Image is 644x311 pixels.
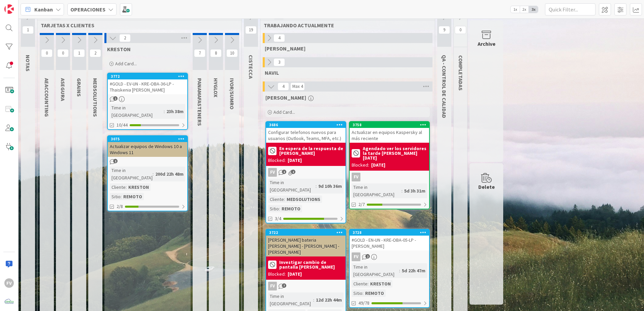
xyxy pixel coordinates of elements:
[4,297,14,307] img: avatar
[41,22,233,29] span: TARJETAS X CLIENTES
[34,5,53,13] span: Kanban
[268,196,284,203] div: Cliente
[399,267,400,274] span: :
[350,252,429,261] div: FV
[268,292,313,307] div: Time in [GEOGRAPHIC_DATA]
[108,79,187,94] div: #GOLD - EV-UN - KRE-OBA-36-LP - Thaiskenia [PERSON_NAME]
[266,230,346,256] div: 3722[PERSON_NAME] bateria [PERSON_NAME] - [PERSON_NAME] - [PERSON_NAME]
[279,205,280,212] span: :
[110,193,121,200] div: Sitio
[362,289,363,297] span: :
[25,55,31,71] span: NOTAS
[110,104,164,119] div: Time in [GEOGRAPHIC_DATA]
[119,34,131,42] span: 2
[350,122,429,143] div: 3758Actualizar en equipos Kaspersky al más reciente
[108,136,187,142] div: 3075
[121,193,122,200] span: :
[545,3,595,15] input: Quick Filter...
[226,49,238,57] span: 10
[266,122,346,128] div: 3686
[352,263,399,278] div: Time in [GEOGRAPHIC_DATA]
[108,73,187,79] div: 3772
[352,280,367,287] div: Cliente
[478,183,495,191] div: Delete
[278,82,289,91] span: 4
[402,187,427,195] div: 5d 3h 31m
[73,49,85,57] span: 1
[353,230,429,235] div: 3728
[268,168,277,177] div: FV
[457,55,464,91] span: COMPLETADAS
[352,173,360,181] div: FV
[108,142,187,157] div: Actualizar equipos de Windows 10 a Windows 11
[264,22,426,29] span: TRABAJANDO ACTUALMENTE
[108,136,187,157] div: 3075Actualizar equipos de Windows 10 a Windows 11
[4,4,14,14] img: Visit kanbanzone.com
[126,183,127,191] span: :
[282,170,286,174] span: 2
[127,183,151,191] div: KRESTON
[350,173,429,181] div: FV
[164,108,165,115] span: :
[268,282,277,290] div: FV
[268,271,286,278] div: Blocked:
[350,230,429,236] div: 3728
[265,69,279,76] span: NAVIL
[349,121,430,209] a: 3758Actualizar en equipos Kaspersky al más recienteAgendado ver los servidores la tarde [PERSON_N...
[350,230,429,250] div: 3728#GOLD - EN-UN - KRE-OBA-05-LP - [PERSON_NAME]
[368,280,392,287] div: KRESTON
[266,168,346,177] div: FV
[266,236,346,256] div: [PERSON_NAME] bateria [PERSON_NAME] - [PERSON_NAME] - [PERSON_NAME]
[350,236,429,250] div: #GOLD - EN-UN - KRE-OBA-05-LP - [PERSON_NAME]
[316,182,317,190] span: :
[266,282,346,290] div: FV
[269,230,346,235] div: 3722
[273,109,295,115] span: Add Card...
[288,271,302,278] div: [DATE]
[117,122,128,129] span: 10/44
[165,108,185,115] div: 23h 38m
[113,159,118,163] span: 2
[273,58,285,66] span: 3
[365,254,370,258] span: 2
[275,215,281,222] span: 3/4
[371,162,385,169] div: [DATE]
[22,26,34,34] span: 1
[111,137,187,141] div: 3075
[248,55,254,79] span: CISTECCA
[284,196,285,203] span: :
[117,203,123,210] span: 2/8
[107,73,188,130] a: 3772#GOLD - EV-UN - KRE-OBA-36-LP - Thaiskenia [PERSON_NAME]Time in [GEOGRAPHIC_DATA]:23h 38m10/44
[265,45,305,52] span: GABRIEL
[115,61,137,67] span: Add Card...
[279,260,344,269] b: Investigar cambio de pantalla [PERSON_NAME]
[153,170,154,178] span: :
[269,123,346,127] div: 3686
[282,283,286,288] span: 7
[529,6,538,13] span: 3x
[196,78,203,126] span: PANAMAFASTENERS
[353,123,429,127] div: 3758
[350,122,429,128] div: 3758
[210,49,222,57] span: 8
[279,146,344,155] b: En espera de la respuesta de [PERSON_NAME]
[57,49,69,57] span: 0
[358,300,369,307] span: 49/78
[352,162,369,169] div: Blocked:
[107,135,188,211] a: 3075Actualizar equipos de Windows 10 a Windows 11Time in [GEOGRAPHIC_DATA]:200d 22h 48mCliente:KR...
[400,267,427,274] div: 5d 22h 47m
[285,196,322,203] div: MEDSOLUTIONS
[43,78,50,117] span: AEACCOUNTING
[268,179,316,194] div: Time in [GEOGRAPHIC_DATA]
[70,6,105,13] b: OPERACIONES
[352,252,360,261] div: FV
[401,187,402,195] span: :
[265,121,346,223] a: 3686Configurar telefonos nuevos para usuarios (Outlook, Teams, MFA, etc.)En espera de la respuest...
[273,34,285,42] span: 4
[478,40,495,48] div: Archive
[154,170,185,178] div: 200d 22h 48m
[317,182,344,190] div: 9d 10h 36m
[111,74,187,79] div: 3772
[292,85,303,88] div: Max 4
[314,296,344,304] div: 12d 22h 44m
